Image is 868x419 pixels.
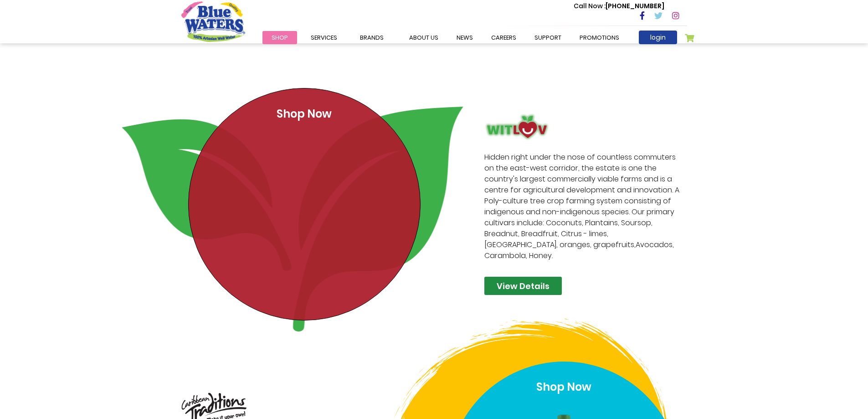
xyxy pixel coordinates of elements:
a: login [639,31,677,44]
p: Shop Now [465,379,663,395]
a: about us [400,31,447,44]
p: Shop Now [206,106,403,122]
img: brand logo [484,113,550,141]
span: Brands [360,33,384,42]
span: Shop [272,33,288,42]
p: [PHONE_NUMBER] [574,1,664,11]
a: Promotions [570,31,628,44]
span: Call Now : [574,1,606,10]
img: witluv-brand-bg.png [122,107,463,331]
p: Hidden right under the nose of countless commuters on the east-west corridor, the estate is one t... [484,152,682,261]
a: View Details [484,277,562,295]
a: careers [482,31,525,44]
span: Services [311,33,337,42]
a: support [525,31,570,44]
a: store logo [181,1,245,41]
a: News [447,31,482,44]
